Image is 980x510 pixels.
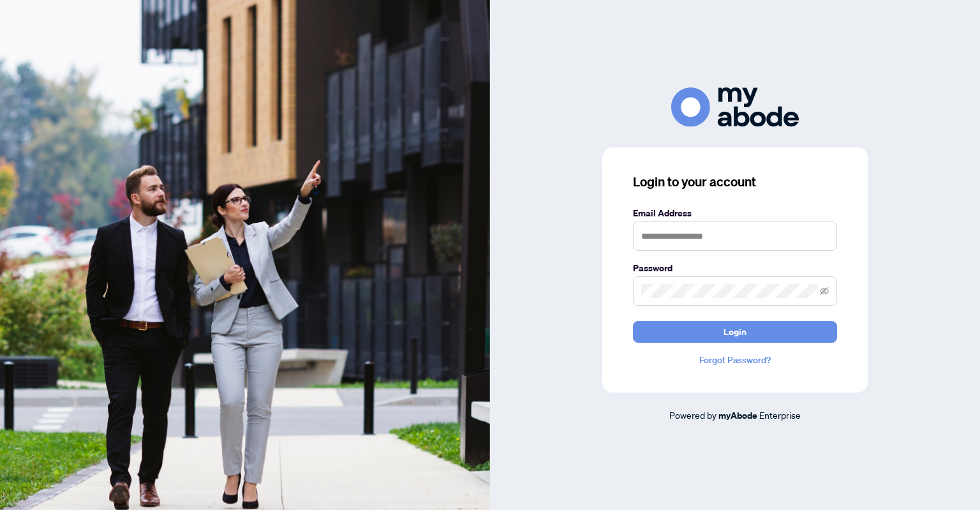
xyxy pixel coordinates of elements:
span: Powered by [669,409,716,421]
label: Password [633,261,837,275]
label: Email Address [633,206,837,220]
span: Enterprise [759,409,801,421]
button: Login [633,321,837,343]
h3: Login to your account [633,173,837,191]
a: myAbode [718,409,757,423]
a: Forgot Password? [633,353,837,367]
img: ma-logo [671,87,799,126]
span: Login [724,322,746,342]
span: eye-invisible [820,287,829,296]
